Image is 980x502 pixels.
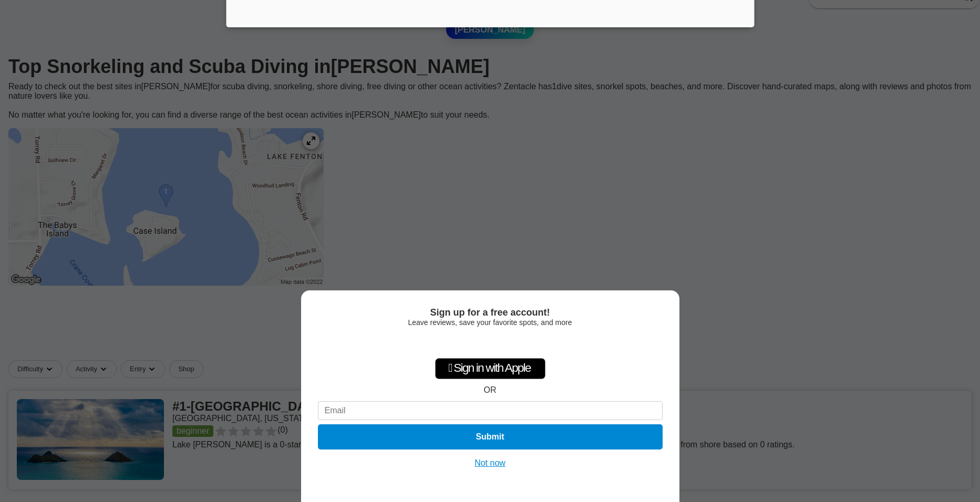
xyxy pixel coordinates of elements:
[318,401,663,420] input: Email
[437,332,543,355] iframe: Sign in with Google Button
[318,424,663,449] button: Submit
[484,385,497,395] div: OR
[435,358,545,379] div: Sign in with Apple
[318,318,663,327] div: Leave reviews, save your favorite spots, and more
[471,458,509,468] button: Not now
[318,307,663,318] div: Sign up for a free account!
